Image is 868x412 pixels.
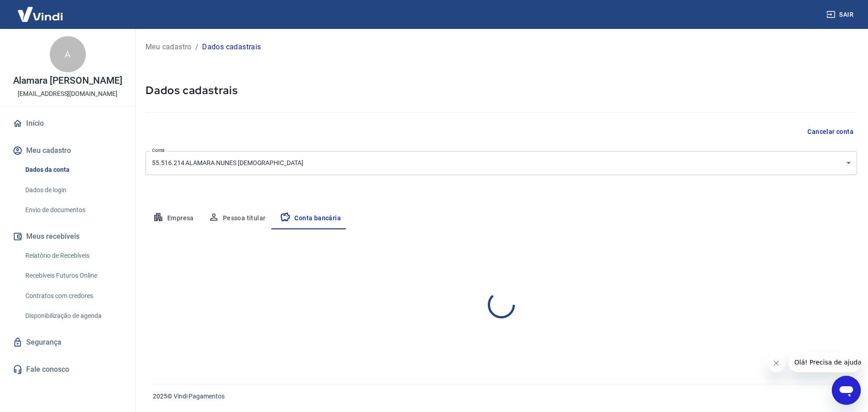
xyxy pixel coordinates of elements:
h5: Dados cadastrais [146,83,857,98]
img: Vindi [11,0,70,28]
iframe: Fechar mensagem [767,354,785,372]
button: Pessoa titular [201,208,273,229]
a: Recebíveis Futuros Online [22,266,124,285]
a: Segurança [11,332,124,352]
a: Contratos com credores [22,287,124,305]
a: Fale conosco [11,360,124,379]
iframe: Mensagem da empresa [789,352,861,372]
button: Empresa [146,208,201,229]
button: Meu cadastro [11,141,124,161]
a: Início [11,114,124,133]
a: Relatório de Recebíveis [22,246,124,265]
button: Cancelar conta [804,123,857,140]
a: Dados da conta [22,161,124,179]
p: Dados cadastrais [202,42,261,52]
a: Disponibilização de agenda [22,307,124,325]
div: A [50,36,86,72]
button: Conta bancária [273,208,348,229]
iframe: Botão para abrir a janela de mensagens [832,376,861,405]
a: Envio de documentos [22,201,124,219]
span: Olá! Precisa de ajuda? [5,6,76,14]
div: 55.516.214 ALAMARA NUNES [DEMOGRAPHIC_DATA] [146,151,857,175]
a: Vindi Pagamentos [174,393,225,400]
button: Sair [825,6,857,23]
p: 2025 © [153,392,846,401]
a: Meu cadastro [146,42,192,52]
p: / [195,42,198,52]
label: Conta [152,147,165,154]
a: Dados de login [22,181,124,199]
p: Alamara [PERSON_NAME] [13,76,123,85]
p: [EMAIL_ADDRESS][DOMAIN_NAME] [18,89,118,99]
button: Meus recebíveis [11,227,124,246]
